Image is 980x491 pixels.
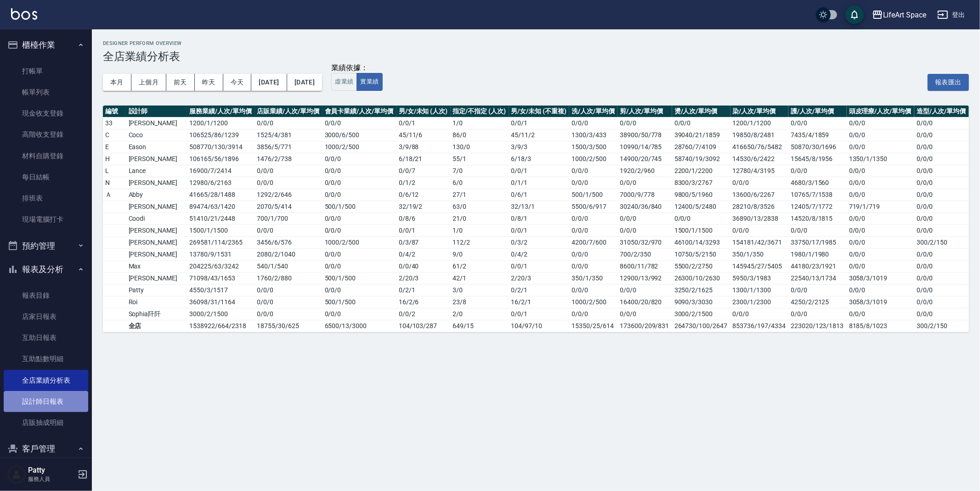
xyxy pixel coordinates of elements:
td: 0/0/0 [847,129,914,141]
th: 染/人次/單均價 [731,106,789,117]
td: 0 / 0 / 0 [255,177,323,189]
td: Eason [126,141,187,153]
td: 1980/1/1980 [788,248,847,260]
td: Ａ [103,189,126,201]
td: 28760/7/4109 [672,141,731,153]
th: 剪/人次/單均價 [617,106,672,117]
td: 36890/13/2838 [731,212,789,224]
td: 0 / 1 / 2 [397,177,451,189]
td: 63 / 0 [451,201,509,212]
td: 0 / 2 / 1 [509,284,570,296]
td: 0 / 4 / 2 [509,248,570,260]
td: 300/2/150 [914,236,969,248]
td: 0 / 0 / 0 [255,296,323,308]
a: 互助點數明細 [4,348,88,369]
button: [DATE] [251,74,287,91]
th: 男/女/未知 (人次) [397,106,451,117]
th: 設計師 [126,106,187,117]
td: 15645/8/1956 [788,153,847,165]
td: 0 / 8 / 1 [509,212,570,224]
td: 1 / 0 [451,224,509,236]
td: 1525 / 4 / 381 [255,129,323,141]
button: 登出 [934,6,969,23]
td: 0 / 0 / 0 [255,308,323,320]
button: 虛業績 [331,73,357,91]
td: 0 / 0 / 1 [509,308,570,320]
td: 0/0/0 [914,117,969,129]
td: 0/0/0 [914,153,969,165]
td: 0/0/0 [847,224,914,236]
td: 500 / 1 / 500 [323,296,397,308]
div: 業績依據： [331,63,382,73]
div: LifeArt Space [883,9,926,21]
a: 材料自購登錄 [4,145,88,167]
td: 4550 / 3 / 1517 [187,284,255,296]
td: 7000/9/778 [617,189,672,201]
td: 0 / 0 / 0 [323,248,397,260]
td: 6 / 18 / 3 [509,153,570,165]
td: 6 / 0 [451,177,509,189]
td: 45 / 11 / 6 [397,129,451,141]
img: Person [7,465,26,484]
td: 350/1/350 [569,272,617,284]
td: 0 / 0 / 2 [397,308,451,320]
td: 1000/2/500 [569,296,617,308]
td: [PERSON_NAME] [126,153,187,165]
td: 31050/32/970 [617,236,672,248]
td: 0/0/0 [788,308,847,320]
td: 0/0/0 [569,224,617,236]
a: 現金收支登錄 [4,103,88,124]
button: 報表匯出 [928,74,969,91]
td: 1292 / 2 / 646 [255,189,323,201]
td: 269581 / 114 / 2365 [187,236,255,248]
td: 28210/8/3526 [731,201,789,212]
td: 0/0/0 [617,284,672,296]
td: 3 / 0 [451,284,509,296]
td: 3058/3/1019 [847,296,914,308]
td: 1000 / 2 / 500 [323,236,397,248]
td: 0/0/0 [788,224,847,236]
a: 現場電腦打卡 [4,209,88,230]
td: 0 / 0 / 7 [397,165,451,177]
td: 0 / 0 / 0 [255,284,323,296]
h2: Designer Perform Overview [103,40,969,46]
td: 0/0/0 [914,296,969,308]
td: 1200/1/1200 [731,117,789,129]
td: 0/0/0 [617,308,672,320]
td: 12900/13/992 [617,272,672,284]
td: 0/0/0 [569,284,617,296]
th: 燙/人次/單均價 [672,106,731,117]
td: 0 / 0 / 0 [323,189,397,201]
td: 0 / 0 / 0 [255,165,323,177]
td: 41665 / 28 / 1488 [187,189,255,201]
td: 1350/1/1350 [847,153,914,165]
td: 16400/20/820 [617,296,672,308]
td: [PERSON_NAME] [126,201,187,212]
button: 櫃檯作業 [4,33,88,57]
td: 0 / 0 / 1 [397,224,451,236]
a: 設計師日報表 [4,391,88,412]
td: 0/0/0 [788,284,847,296]
td: 0 / 0 / 0 [323,284,397,296]
a: 店家日報表 [4,306,88,327]
td: 0/0/0 [847,260,914,272]
td: 0 / 0 / 0 [323,260,397,272]
td: 32 / 13 / 1 [509,201,570,212]
td: 33 [103,117,126,129]
td: Coco [126,129,187,141]
td: 16 / 2 / 1 [509,296,570,308]
th: 會員卡業績/人次/單均價 [323,106,397,117]
td: 38900/50/778 [617,129,672,141]
img: Logo [11,8,37,20]
td: 3856 / 5 / 771 [255,141,323,153]
td: 9090/3/3030 [672,296,731,308]
td: 44180/23/1921 [788,260,847,272]
td: 89474 / 63 / 1420 [187,201,255,212]
h3: 全店業績分析表 [103,50,969,63]
td: 1760 / 2 / 880 [255,272,323,284]
td: 39040/21/1859 [672,129,731,141]
td: 0 / 0 / 0 [323,177,397,189]
td: 3000 / 6 / 500 [323,129,397,141]
a: 打帳單 [4,61,88,82]
td: 540 / 1 / 540 [255,260,323,272]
